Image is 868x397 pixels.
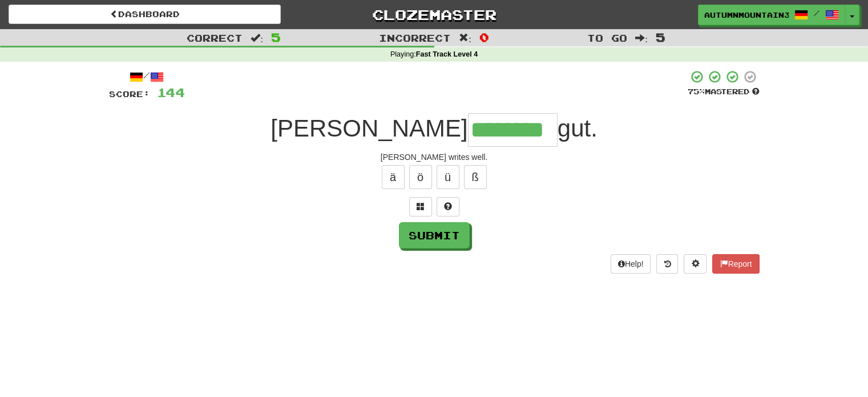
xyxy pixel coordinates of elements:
strong: Fast Track Level 4 [416,50,478,58]
span: 75 % [688,87,705,96]
span: Score: [109,89,150,99]
div: [PERSON_NAME] writes well. [109,151,760,163]
span: AutumnMountain3695 [704,10,789,20]
span: Incorrect [379,32,451,43]
span: [PERSON_NAME] [271,115,467,142]
a: Dashboard [9,5,281,24]
div: / [109,70,185,84]
button: Switch sentence to multiple choice alt+p [409,197,432,216]
div: Mastered [688,87,760,97]
a: Clozemaster [298,5,570,25]
span: 0 [479,30,489,44]
span: 5 [271,30,281,44]
button: Single letter hint - you only get 1 per sentence and score half the points! alt+h [437,197,459,216]
span: To go [587,32,627,43]
span: 144 [157,85,185,99]
button: ä [382,165,405,189]
span: : [459,33,471,43]
button: Round history (alt+y) [656,254,678,274]
span: : [635,33,648,43]
button: Submit [399,222,470,248]
span: Correct [187,32,243,43]
button: ß [464,165,487,189]
span: gut. [558,115,597,142]
button: ö [409,165,432,189]
a: AutumnMountain3695 / [698,5,845,25]
button: ü [437,165,459,189]
button: Report [712,254,759,274]
span: 5 [656,30,665,44]
span: : [251,33,263,43]
span: / [814,9,819,17]
button: Help! [611,254,651,274]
